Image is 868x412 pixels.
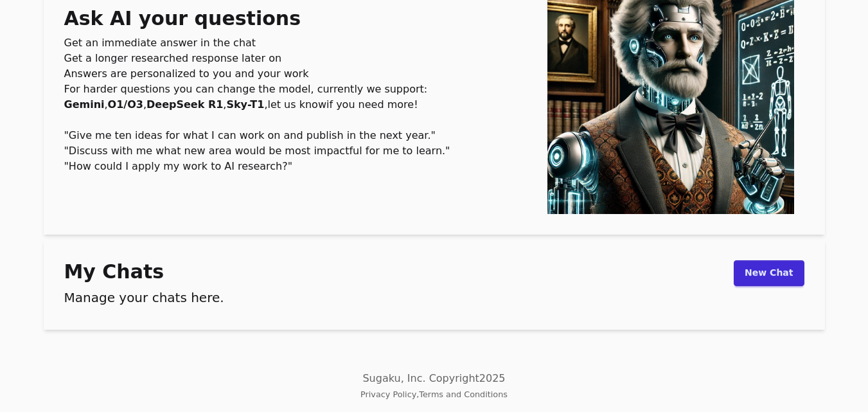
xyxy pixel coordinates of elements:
[64,97,547,112] li: , , , , if you need more!
[64,159,547,174] li: "How could I apply my work to AI research?"
[64,289,224,307] h2: Manage your chats here.
[64,260,224,283] h1: My Chats
[64,35,547,51] li: Get an immediate answer in the chat
[108,98,143,111] b: O1/O3
[64,128,547,143] li: "Give me ten ideas for what I can work on and publish in the next year."
[360,390,416,399] a: Privacy Policy
[267,98,326,111] a: let us know
[64,51,547,66] li: Get a longer researched response later on
[64,7,547,30] h1: Ask AI your questions
[734,260,804,286] a: New Chat
[479,372,506,384] span: 2025
[146,98,223,111] b: DeepSeek R1
[419,390,508,399] a: Terms and Conditions
[226,98,264,111] b: Sky-T1
[64,143,547,159] li: "Discuss with me what new area would be most impactful for me to learn."
[64,66,547,82] li: Answers are personalized to you and your work
[64,82,547,97] li: For harder questions you can change the model, currently we support:
[360,390,508,399] small: ,
[64,98,105,111] b: Gemini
